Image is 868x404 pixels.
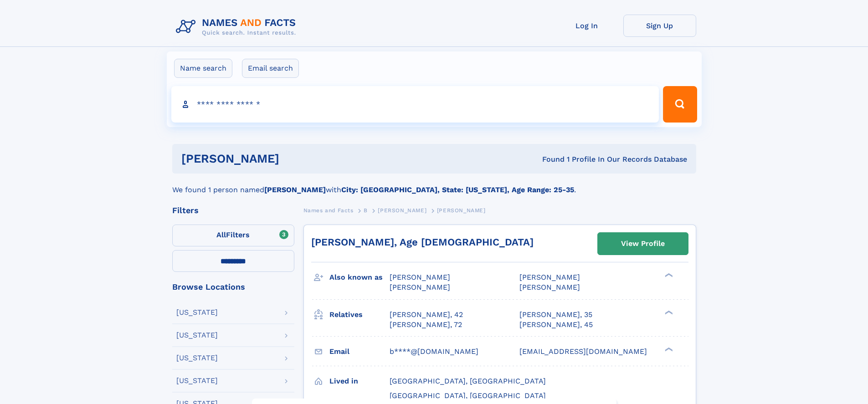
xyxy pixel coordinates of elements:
[390,377,546,385] span: [GEOGRAPHIC_DATA], [GEOGRAPHIC_DATA]
[519,320,593,330] a: [PERSON_NAME], 45
[378,205,426,216] a: [PERSON_NAME]
[303,205,354,216] a: Names and Facts
[311,236,534,248] a: [PERSON_NAME], Age [DEMOGRAPHIC_DATA]
[171,86,659,123] input: search input
[519,347,647,356] span: [EMAIL_ADDRESS][DOMAIN_NAME]
[390,320,462,330] a: [PERSON_NAME], 72
[176,377,218,384] div: [US_STATE]
[411,154,687,164] div: Found 1 Profile In Our Records Database
[172,206,294,215] div: Filters
[623,15,696,37] a: Sign Up
[176,332,218,339] div: [US_STATE]
[519,283,580,291] span: [PERSON_NAME]
[437,207,486,214] span: [PERSON_NAME]
[378,207,426,214] span: [PERSON_NAME]
[390,310,463,320] a: [PERSON_NAME], 42
[264,185,326,194] b: [PERSON_NAME]
[390,391,546,400] span: [GEOGRAPHIC_DATA], [GEOGRAPHIC_DATA]
[519,310,592,320] a: [PERSON_NAME], 35
[172,283,294,291] div: Browse Locations
[174,59,232,78] label: Name search
[172,174,696,195] div: We found 1 person named with .
[519,273,580,281] span: [PERSON_NAME]
[390,283,450,291] span: [PERSON_NAME]
[550,15,623,37] a: Log In
[329,307,390,322] h3: Relatives
[621,233,665,254] div: View Profile
[364,205,368,216] a: B
[390,273,450,281] span: [PERSON_NAME]
[329,344,390,359] h3: Email
[663,346,673,352] div: ❯
[242,59,299,78] label: Email search
[598,233,688,255] a: View Profile
[663,309,673,315] div: ❯
[216,230,226,239] span: All
[176,309,218,316] div: [US_STATE]
[172,15,303,39] img: Logo Names and Facts
[329,270,390,285] h3: Also known as
[663,86,697,123] button: Search Button
[176,354,218,362] div: [US_STATE]
[181,153,411,164] h1: [PERSON_NAME]
[364,207,368,214] span: B
[663,272,673,278] div: ❯
[172,225,294,246] label: Filters
[341,185,574,194] b: City: [GEOGRAPHIC_DATA], State: [US_STATE], Age Range: 25-35
[329,373,390,389] h3: Lived in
